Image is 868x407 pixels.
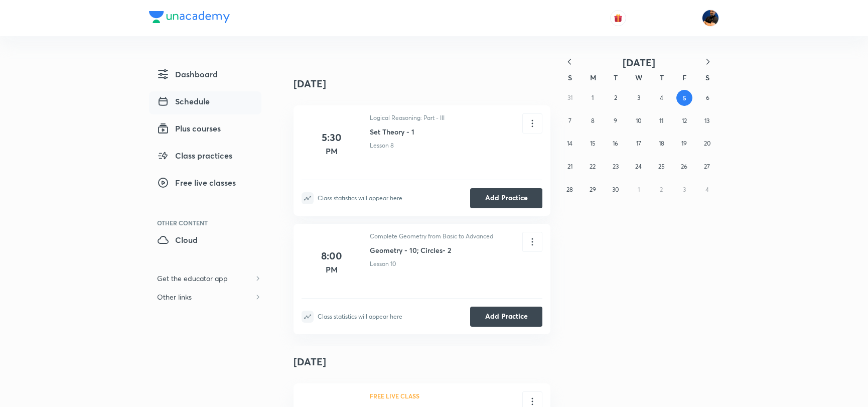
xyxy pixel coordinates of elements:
[157,95,210,107] span: Schedule
[699,113,715,129] button: September 13, 2025
[157,177,236,189] span: Free live classes
[149,288,200,306] h6: Other links
[591,117,595,124] abbr: September 8, 2025
[614,73,618,82] abbr: Tuesday
[704,140,710,147] abbr: September 20, 2025
[294,68,550,99] h4: [DATE]
[704,117,709,124] abbr: September 13, 2025
[370,113,445,122] p: Logical Reasoning: Part - III
[614,94,617,101] abbr: September 2, 2025
[157,220,261,226] div: Other Content
[608,135,624,152] button: September 16, 2025
[682,73,686,82] abbr: Friday
[149,118,261,142] a: Plus courses
[568,117,571,124] abbr: September 7, 2025
[631,159,647,175] button: September 24, 2025
[149,11,230,26] a: Company Logo
[470,188,542,208] button: Add Practice
[636,117,641,124] abbr: September 10, 2025
[370,232,493,241] p: Complete Geometry from Basic to Advanced
[370,126,445,137] h6: Set Theory - 1
[562,135,578,152] button: September 14, 2025
[568,73,572,82] abbr: Sunday
[302,192,314,204] img: statistics-icon
[612,186,619,193] abbr: September 30, 2025
[562,182,578,198] button: September 28, 2025
[585,135,601,152] button: September 15, 2025
[682,117,687,124] abbr: September 12, 2025
[562,159,578,175] button: September 21, 2025
[370,391,514,400] h6: FREE LIVE CLASS
[613,140,618,147] abbr: September 16, 2025
[676,135,692,152] button: September 19, 2025
[699,135,715,152] button: September 20, 2025
[779,368,857,396] iframe: Help widget launcher
[613,163,619,170] abbr: September 23, 2025
[294,346,550,377] h4: [DATE]
[683,94,686,102] abbr: September 5, 2025
[631,135,647,152] button: September 17, 2025
[659,140,664,147] abbr: September 18, 2025
[637,94,640,101] abbr: September 3, 2025
[590,73,596,82] abbr: Monday
[681,140,687,147] abbr: September 19, 2025
[653,113,669,129] button: September 11, 2025
[660,73,664,82] abbr: Thursday
[370,141,394,150] p: Lesson 8
[676,90,692,106] button: September 5, 2025
[149,64,261,87] a: Dashboard
[585,182,601,198] button: September 29, 2025
[614,117,617,124] abbr: September 9, 2025
[590,186,596,193] abbr: September 29, 2025
[590,140,596,147] abbr: September 15, 2025
[706,94,709,101] abbr: September 6, 2025
[566,186,573,193] abbr: September 28, 2025
[631,90,647,106] button: September 3, 2025
[659,117,663,124] abbr: September 11, 2025
[653,159,669,175] button: September 25, 2025
[704,163,710,170] abbr: September 27, 2025
[326,263,338,276] h5: PM
[302,311,314,323] img: statistics-icon
[585,113,601,129] button: September 8, 2025
[660,94,663,101] abbr: September 4, 2025
[585,159,601,175] button: September 22, 2025
[149,269,236,288] h6: Get the educator app
[321,248,342,263] h4: 8:00
[590,163,596,170] abbr: September 22, 2025
[592,94,594,101] abbr: September 1, 2025
[149,173,261,196] a: Free live classes
[149,230,261,253] a: Cloud
[149,91,261,114] a: Schedule
[623,56,655,69] span: [DATE]
[149,146,261,169] a: Class practices
[157,150,232,162] span: Class practices
[608,159,624,175] button: September 23, 2025
[370,259,396,268] p: Lesson 10
[608,90,624,106] button: September 2, 2025
[608,182,624,198] button: September 30, 2025
[370,245,493,255] h6: Geometry - 10; Circles- 2
[636,140,641,147] abbr: September 17, 2025
[614,14,623,23] img: avatar
[635,163,642,170] abbr: September 24, 2025
[157,234,198,246] span: Cloud
[702,10,719,27] img: Saral Nashier
[635,73,642,82] abbr: Wednesday
[318,195,402,202] div: Class statistics will appear here
[567,140,572,147] abbr: September 14, 2025
[676,159,692,175] button: September 26, 2025
[326,145,338,157] h5: PM
[149,11,230,23] img: Company Logo
[676,113,692,129] button: September 12, 2025
[681,163,687,170] abbr: September 26, 2025
[318,313,402,320] div: Class statistics will appear here
[608,113,624,129] button: September 9, 2025
[699,159,715,175] button: September 27, 2025
[322,130,342,145] h4: 5:30
[581,56,697,69] button: [DATE]
[157,68,218,80] span: Dashboard
[157,122,221,134] span: Plus courses
[585,90,601,106] button: September 1, 2025
[631,113,647,129] button: September 10, 2025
